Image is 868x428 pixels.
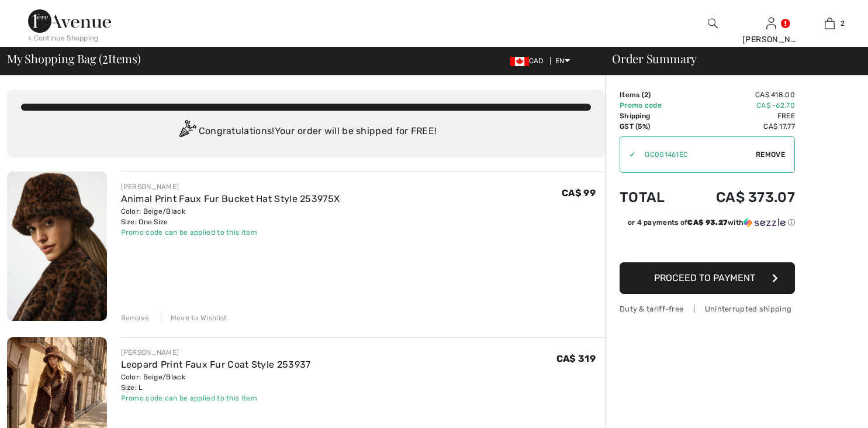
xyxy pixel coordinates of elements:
[121,393,311,403] div: Promo code can be applied to this item
[555,57,570,65] span: EN
[825,16,835,30] img: My Bag
[121,347,311,358] div: [PERSON_NAME]
[743,217,786,228] img: Sezzle
[801,16,858,30] a: 2
[121,206,340,227] div: Color: Beige/Black Size: One Size
[683,90,795,100] td: CA$ 418.00
[121,227,340,238] div: Promo code can be applied to this item
[121,313,150,323] div: Remove
[121,182,340,192] div: [PERSON_NAME]
[766,16,776,30] img: My Info
[175,120,199,143] img: Congratulation2.svg
[620,149,635,160] div: ✔
[556,353,596,364] span: CA$ 319
[121,372,311,393] div: Color: Beige/Black Size: L
[654,272,755,283] span: Proceed to Payment
[102,50,108,65] span: 2
[7,172,107,321] img: Animal Print Faux Fur Bucket Hat Style 253975X
[121,193,340,204] a: Animal Print Faux Fur Bucket Hat Style 253975X
[756,149,785,160] span: Remove
[841,18,845,29] span: 2
[161,313,227,323] div: Move to Wishlist
[121,359,311,370] a: Leopard Print Faux Fur Coat Style 253937
[620,177,683,217] td: Total
[793,393,856,422] iframe: Opens a widget where you can find more information
[766,18,776,29] a: Sign In
[620,217,795,232] div: or 4 payments ofCA$ 93.27withSezzle Click to learn more about Sezzle
[620,262,795,294] button: Proceed to Payment
[644,91,648,99] span: 2
[687,218,728,227] span: CA$ 93.27
[7,53,141,64] span: My Shopping Bag ( Items)
[683,111,795,121] td: Free
[683,100,795,111] td: CA$ -62.70
[635,137,756,172] input: Promo code
[620,111,683,121] td: Shipping
[28,9,111,33] img: 1ère Avenue
[510,57,548,65] span: CAD
[742,33,800,46] div: [PERSON_NAME]
[598,53,861,64] div: Order Summary
[510,57,529,66] img: Canadian Dollar
[21,120,591,143] div: Congratulations! Your order will be shipped for FREE!
[683,121,795,132] td: CA$ 17.77
[683,177,795,217] td: CA$ 373.07
[562,187,596,198] span: CA$ 99
[620,303,795,314] div: Duty & tariff-free | Uninterrupted shipping
[620,90,683,100] td: Items ( )
[620,121,683,132] td: GST (5%)
[620,232,795,258] iframe: PayPal-paypal
[28,33,99,43] div: < Continue Shopping
[708,16,718,30] img: search the website
[628,217,795,228] div: or 4 payments of with
[620,100,683,111] td: Promo code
